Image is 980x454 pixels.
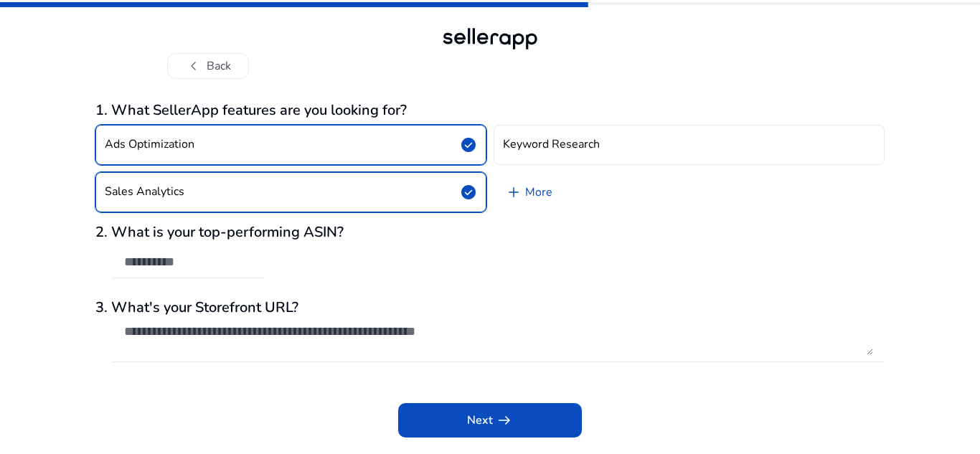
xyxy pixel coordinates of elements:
button: chevron_leftBack [167,53,249,79]
span: arrow_right_alt [496,412,513,429]
h3: 3. What's your Storefront URL? [95,299,885,316]
button: Nextarrow_right_alt [398,403,582,438]
h3: 2. What is your top-performing ASIN? [95,224,885,241]
span: Next [467,412,513,429]
a: More [494,172,564,212]
span: chevron_left [185,57,202,75]
h3: 1. What SellerApp features are you looking for? [95,102,885,119]
h4: Keyword Research [503,138,600,151]
span: check_circle [460,184,477,201]
button: Ads Optimizationcheck_circle [95,125,486,165]
span: check_circle [460,136,477,153]
h4: Sales Analytics [105,185,184,199]
button: Sales Analyticscheck_circle [95,172,486,212]
h4: Ads Optimization [105,138,194,151]
span: add [505,184,522,201]
button: Keyword Research [494,125,885,165]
